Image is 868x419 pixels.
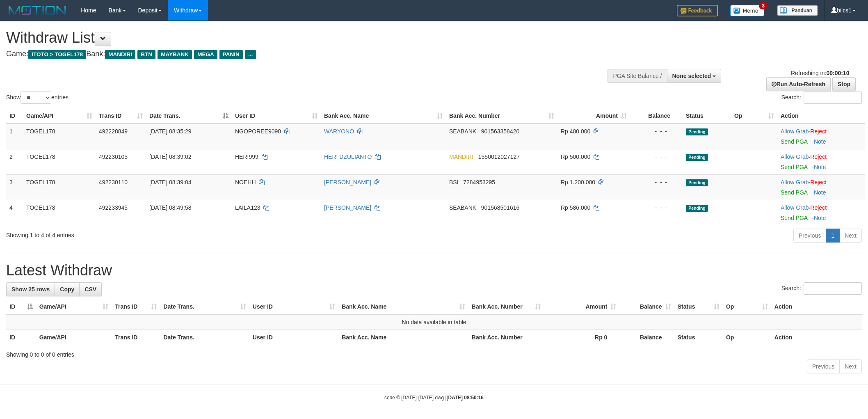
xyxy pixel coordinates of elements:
img: MOTION_logo.png [6,4,69,16]
a: Send PGA [781,164,807,170]
span: Copy 1550012027127 to clipboard [478,153,520,160]
span: 492228849 [99,128,128,135]
a: Show 25 rows [6,282,55,296]
a: Note [814,215,826,221]
span: MAYBANK [158,50,192,59]
th: Bank Acc. Number: activate to sort column ascending [468,299,544,314]
th: Rp 0 [544,330,619,345]
th: Trans ID: activate to sort column ascending [96,108,146,124]
span: Rp 500.000 [561,153,590,160]
th: Bank Acc. Name: activate to sort column ascending [338,299,468,314]
div: - - - [633,204,679,212]
select: Showentries [21,92,51,104]
span: Show 25 rows [11,286,50,293]
a: Next [839,359,862,373]
a: Allow Grab [781,179,809,185]
a: Next [839,229,862,243]
td: 3 [6,174,23,200]
th: ID [6,108,23,124]
th: Trans ID: activate to sort column ascending [112,299,160,314]
th: Amount: activate to sort column ascending [544,299,619,314]
label: Search: [781,92,862,104]
h1: Withdraw List [6,30,571,46]
td: · [777,174,865,200]
th: Amount: activate to sort column ascending [557,108,630,124]
span: MANDIRI [105,50,135,59]
div: - - - [633,153,679,161]
span: Pending [686,179,708,186]
a: Previous [793,229,826,243]
a: CSV [79,282,102,296]
span: Refreshing in: [791,70,849,76]
small: code © [DATE]-[DATE] dwg | [384,395,484,401]
th: Op [723,330,771,345]
td: 2 [6,149,23,174]
a: [PERSON_NAME] [324,204,371,211]
td: 4 [6,200,23,225]
div: PGA Site Balance / [608,69,667,83]
a: Previous [807,359,840,373]
span: [DATE] 08:49:58 [149,204,191,211]
a: 1 [826,229,840,243]
span: MANDIRI [449,153,473,160]
span: Pending [686,205,708,212]
a: Allow Grab [781,153,809,160]
td: 1 [6,124,23,149]
span: [DATE] 08:39:02 [149,153,191,160]
img: Feedback.jpg [677,5,718,16]
th: User ID: activate to sort column ascending [232,108,321,124]
span: · [781,204,810,211]
th: Status: activate to sort column ascending [674,299,723,314]
td: No data available in table [6,314,862,330]
th: User ID: activate to sort column ascending [249,299,338,314]
span: Rp 586.000 [561,204,590,211]
th: ID: activate to sort column descending [6,299,36,314]
a: Note [814,189,826,196]
th: Game/API: activate to sort column ascending [36,299,112,314]
span: MEGA [194,50,217,59]
th: Bank Acc. Name [338,330,468,345]
th: User ID [249,330,338,345]
h1: Latest Withdraw [6,262,862,279]
span: PANIN [219,50,243,59]
a: Reject [810,179,827,185]
input: Search: [804,92,862,104]
span: · [781,179,810,185]
th: Date Trans. [160,330,249,345]
span: SEABANK [449,128,476,135]
th: Action [771,299,862,314]
th: Trans ID [112,330,160,345]
th: Action [777,108,865,124]
th: Bank Acc. Number: activate to sort column ascending [446,108,557,124]
span: NGOPOREE9090 [235,128,281,135]
th: Bank Acc. Name: activate to sort column ascending [321,108,446,124]
a: Copy [55,282,80,296]
th: Bank Acc. Number [468,330,544,345]
span: BTN [137,50,155,59]
td: TOGEL178 [23,149,96,174]
div: Showing 0 to 0 of 0 entries [6,347,862,359]
span: [DATE] 08:35:29 [149,128,191,135]
strong: [DATE] 08:50:16 [447,395,484,401]
th: Status [683,108,731,124]
input: Search: [804,282,862,295]
span: CSV [85,286,96,293]
a: Run Auto-Refresh [766,77,831,91]
td: TOGEL178 [23,174,96,200]
span: 3 [759,2,767,9]
td: TOGEL178 [23,200,96,225]
span: Pending [686,154,708,161]
span: · [781,128,810,135]
span: Copy [60,286,74,293]
span: Pending [686,128,708,135]
span: · [781,153,810,160]
div: - - - [633,127,679,135]
td: TOGEL178 [23,124,96,149]
a: HERI DZULIANTO [324,153,372,160]
label: Show entries [6,92,69,104]
strong: 00:00:10 [826,70,849,76]
th: Game/API: activate to sort column ascending [23,108,96,124]
a: WARYONO [324,128,354,135]
span: Copy 901563358420 to clipboard [481,128,519,135]
div: Showing 1 to 4 of 4 entries [6,228,356,239]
